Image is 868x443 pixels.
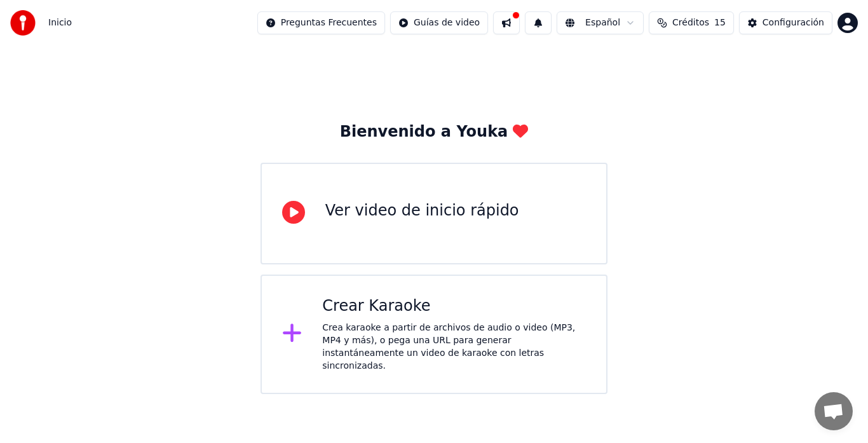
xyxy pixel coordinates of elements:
[340,122,529,142] div: Bienvenido a Youka
[10,10,36,36] img: youka
[48,17,72,29] nav: breadcrumb
[322,322,586,372] div: Crea karaoke a partir de archivos de audio o video (MP3, MP4 y más), o pega una URL para generar ...
[672,17,709,29] span: Créditos
[739,11,832,34] button: Configuración
[257,11,385,34] button: Preguntas Frecuentes
[322,296,586,317] div: Crear Karaoke
[390,11,488,34] button: Guías de video
[325,201,519,221] div: Ver video de inicio rápido
[763,17,824,29] div: Configuración
[815,392,853,430] div: Chat abierto
[649,11,734,34] button: Créditos15
[714,17,726,29] span: 15
[48,17,72,29] span: Inicio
